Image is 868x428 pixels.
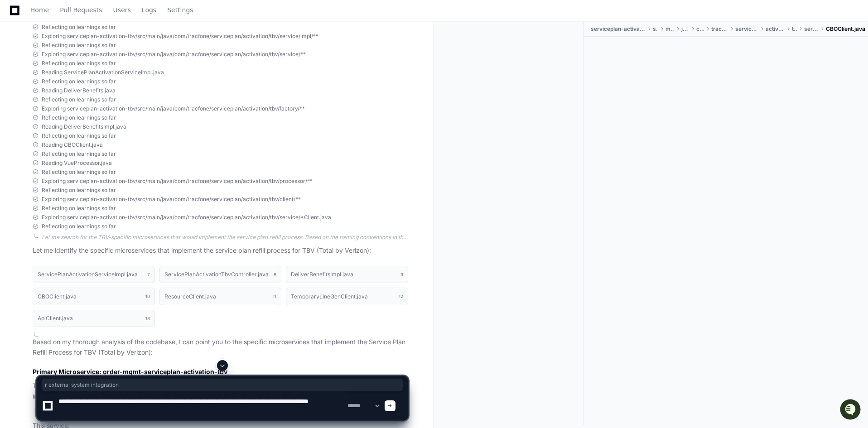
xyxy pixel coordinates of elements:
[42,214,331,221] span: Exploring serviceplan-activation-tbv/src/main/java/com/tracfone/serviceplan/activation/tbv/servic...
[42,196,301,203] span: Exploring serviceplan-activation-tbv/src/main/java/com/tracfone/serviceplan/activation/tbv/client/**
[33,310,155,327] button: ApiClient.java13
[38,272,138,277] h1: ServicePlanActivationServiceImpl.java
[45,381,400,389] span: r external system integration
[826,25,865,33] span: CBOClient.java
[591,25,646,33] span: serviceplan-activation-tbv
[711,25,728,33] span: tracfone
[142,7,156,13] span: Logs
[145,315,150,322] span: 13
[792,25,797,33] span: tbv
[274,271,276,278] span: 8
[286,288,408,305] button: TemporaryLineGenClient.java12
[42,205,116,212] span: Reflecting on learnings so far
[400,271,403,278] span: 9
[735,25,758,33] span: serviceplan
[90,95,110,102] span: Pylon
[42,96,116,103] span: Reflecting on learnings so far
[164,272,269,277] h1: ServicePlanActivationTbvController.java
[113,7,131,13] span: Users
[31,67,149,77] div: Start new chat
[42,33,318,40] span: Exploring serviceplan-activation-tbv/src/main/java/com/tracfone/serviceplan/activation/tbv/servic...
[42,69,164,76] span: Reading ServicePlanActivationServiceImpl.java
[30,7,49,13] span: Home
[42,132,116,139] span: Reflecting on learnings so far
[42,141,103,149] span: Reading CBOClient.java
[33,288,155,305] button: CBOClient.java10
[42,234,408,241] div: Let me search for the TBV-specific microservices that would implement the service plan refill pro...
[696,25,704,33] span: com
[33,266,155,283] button: ServicePlanActivationServiceImpl.java7
[159,288,282,305] button: ResourceClient.java11
[42,123,126,130] span: Reading DeliverBenefitsImpl.java
[33,337,408,358] p: Based on my thorough analysis of the codebase, I can point you to the specific microservices that...
[42,24,116,31] span: Reflecting on learnings so far
[42,87,116,94] span: Reading DeliverBenefits.java
[42,178,313,185] span: Exploring serviceplan-activation-tbv/src/main/java/com/tracfone/serviceplan/activation/tbv/proces...
[273,293,276,300] span: 11
[291,294,368,299] h1: TemporaryLineGenClient.java
[681,25,689,33] span: java
[42,223,116,230] span: Reflecting on learnings so far
[154,70,165,81] button: Start new chat
[38,294,77,299] h1: CBOClient.java
[839,398,863,423] iframe: Open customer support
[42,187,116,194] span: Reflecting on learnings so far
[766,25,785,33] span: activation
[42,114,116,121] span: Reflecting on learnings so far
[653,25,658,33] span: src
[42,105,305,112] span: Exploring serviceplan-activation-tbv/src/main/java/com/tracfone/serviceplan/activation/tbv/factor...
[42,168,116,176] span: Reflecting on learnings so far
[38,316,73,321] h1: ApiClient.java
[42,159,112,167] span: Reading VueProcessor.java
[42,60,116,67] span: Reflecting on learnings so far
[9,67,25,84] img: 1756235613930-3d25f9e4-fa56-45dd-b3ad-e072dfbd1548
[60,7,102,13] span: Pull Requests
[42,150,116,158] span: Reflecting on learnings so far
[33,245,408,256] p: Let me identify the specific microservices that implement the service plan refill process for TBV...
[42,42,116,49] span: Reflecting on learnings so far
[9,9,27,27] img: PlayerZero
[164,294,216,299] h1: ResourceClient.java
[31,77,115,84] div: We're available if you need us!
[804,25,819,33] span: service
[399,293,403,300] span: 12
[286,266,408,283] button: DeliverBenefitsImpl.java9
[291,272,353,277] h1: DeliverBenefitsImpl.java
[9,36,165,51] div: Welcome
[42,78,116,85] span: Reflecting on learnings so far
[42,51,306,58] span: Exploring serviceplan-activation-tbv/src/main/java/com/tracfone/serviceplan/activation/tbv/servic...
[167,7,193,13] span: Settings
[145,293,150,300] span: 10
[64,95,110,102] a: Powered byPylon
[159,266,282,283] button: ServicePlanActivationTbvController.java8
[665,25,675,33] span: main
[147,271,150,278] span: 7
